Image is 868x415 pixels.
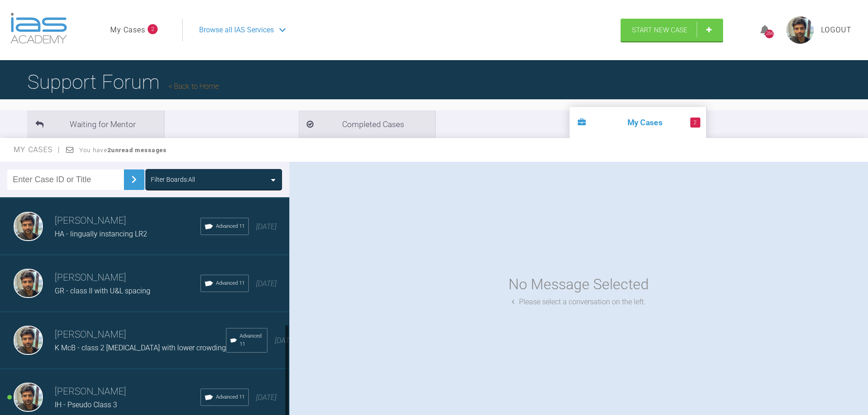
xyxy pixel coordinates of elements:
span: You have [79,147,167,154]
li: Completed Cases [298,110,435,138]
h3: [PERSON_NAME] [55,213,200,229]
img: Shravan Tewary [14,269,43,298]
span: [DATE] [275,336,295,345]
img: Shravan Tewary [14,383,43,412]
a: Back to Home [169,82,219,91]
a: Logout [821,24,852,36]
img: logo-light.3e3ef733.png [10,13,67,44]
a: Start New Case [621,19,723,41]
span: GR - class II with U&L spacing [55,287,150,295]
div: No Message Selected [508,273,649,296]
div: Please select a conversation on the left. [512,296,646,308]
span: [DATE] [256,393,277,402]
span: Advanced 11 [216,393,245,401]
input: Enter Case ID or Title [7,169,124,190]
span: Advanced 11 [240,332,263,348]
span: [DATE] [256,222,277,231]
h3: [PERSON_NAME] [55,327,226,343]
img: chevronRight.28bd32b0.svg [127,172,141,187]
div: 284 [765,30,774,38]
h1: Support Forum [27,66,219,98]
span: Start New Case [632,26,688,34]
a: My Cases [110,24,145,36]
h3: [PERSON_NAME] [55,384,200,400]
li: Waiting for Mentor [27,110,164,138]
h3: [PERSON_NAME] [55,270,200,286]
img: Shravan Tewary [14,212,43,241]
span: Advanced 11 [216,222,245,231]
span: IH - Pseudo Class 3 [55,400,117,409]
span: 2 [690,118,700,128]
strong: 2 unread messages [108,147,167,154]
div: Filter Boards: All [151,174,195,184]
img: profile.png [786,16,814,44]
img: Shravan Tewary [14,326,43,355]
span: Advanced 11 [216,279,245,287]
span: [DATE] [256,279,277,288]
span: My Cases [14,145,61,154]
span: HA - lingually instancing LR2 [55,230,147,238]
li: My Cases [570,107,706,138]
span: K McB - class 2 [MEDICAL_DATA] with lower crowding [55,343,226,352]
span: 2 [148,24,158,34]
span: Browse all IAS Services [199,24,274,36]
